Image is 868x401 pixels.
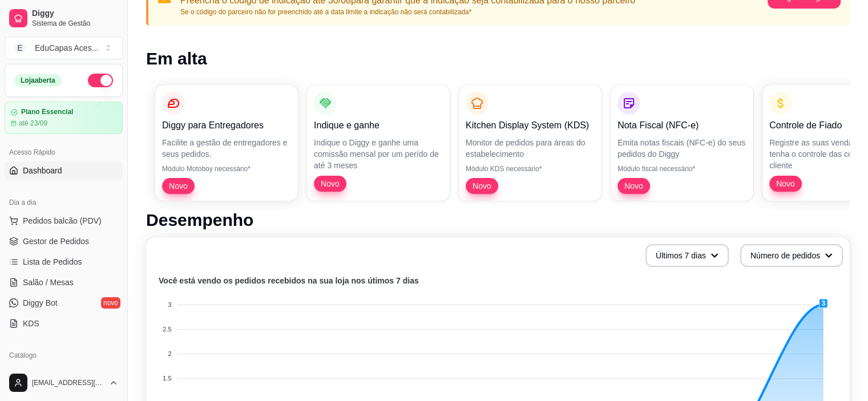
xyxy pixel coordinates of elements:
[314,119,443,132] p: Indique e ganhe
[164,180,192,192] span: Novo
[611,85,753,201] button: Nota Fiscal (NFC-e)Emita notas fiscais (NFC-e) do seus pedidos do DiggyMódulo fiscal necessário*Novo
[23,297,58,309] span: Diggy Bot
[5,102,123,134] a: Plano Essencialaté 23/09
[162,119,291,132] p: Diggy para Entregadores
[162,137,291,160] p: Facilite a gestão de entregadores e seus pedidos.
[163,326,171,333] tspan: 2.5
[23,165,62,176] span: Dashboard
[159,276,419,285] text: Você está vendo os pedidos recebidos na sua loja nos útimos 7 dias
[5,253,123,271] a: Lista de Pedidos
[307,85,450,201] button: Indique e ganheIndique o Diggy e ganhe uma comissão mensal por um perído de até 3 mesesNovo
[645,244,729,267] button: Últimos 7 dias
[5,346,123,364] div: Catálogo
[14,42,26,54] span: E
[5,369,123,396] button: [EMAIL_ADDRESS][DOMAIN_NAME]
[14,74,62,87] div: Loja aberta
[5,193,123,212] div: Dia a dia
[5,212,123,230] button: Pedidos balcão (PDV)
[5,161,123,180] a: Dashboard
[5,314,123,333] a: KDS
[468,180,496,192] span: Novo
[617,164,746,173] p: Módulo fiscal necessário*
[155,85,298,201] button: Diggy para EntregadoresFacilite a gestão de entregadores e seus pedidos.Módulo Motoboy necessário...
[466,119,595,132] p: Kitchen Display System (KDS)
[459,85,601,201] button: Kitchen Display System (KDS)Monitor de pedidos para áreas do estabelecimentoMódulo KDS necessário...
[88,74,113,87] button: Alterar Status
[23,256,82,268] span: Lista de Pedidos
[32,19,118,28] span: Sistema de Gestão
[5,143,123,161] div: Acesso Rápido
[35,42,98,54] div: EduCapas Aces ...
[23,215,102,226] span: Pedidos balcão (PDV)
[620,180,648,192] span: Novo
[5,5,123,32] a: DiggySistema de Gestão
[5,232,123,250] a: Gestor de Pedidos
[466,137,595,160] p: Monitor de pedidos para áreas do estabelecimento
[21,108,73,116] article: Plano Essencial
[32,9,118,19] span: Diggy
[163,375,171,382] tspan: 1.5
[23,318,39,329] span: KDS
[740,244,843,267] button: Número de pedidos
[146,48,850,69] h1: Em alta
[32,378,104,387] span: [EMAIL_ADDRESS][DOMAIN_NAME]
[168,350,171,357] tspan: 2
[5,37,123,59] button: Select a team
[617,119,746,132] p: Nota Fiscal (NFC-e)
[5,273,123,291] a: Salão / Mesas
[168,301,171,308] tspan: 3
[617,137,746,160] p: Emita notas fiscais (NFC-e) do seus pedidos do Diggy
[23,277,74,288] span: Salão / Mesas
[314,137,443,171] p: Indique o Diggy e ganhe uma comissão mensal por um perído de até 3 meses
[772,178,800,189] span: Novo
[180,7,635,17] p: Se o código do parceiro não for preenchido até a data limite a indicação não será contabilizada*
[5,294,123,312] a: Diggy Botnovo
[23,236,89,247] span: Gestor de Pedidos
[316,178,344,189] span: Novo
[162,164,291,173] p: Módulo Motoboy necessário*
[146,210,850,230] h1: Desempenho
[466,164,595,173] p: Módulo KDS necessário*
[19,119,47,128] article: até 23/09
